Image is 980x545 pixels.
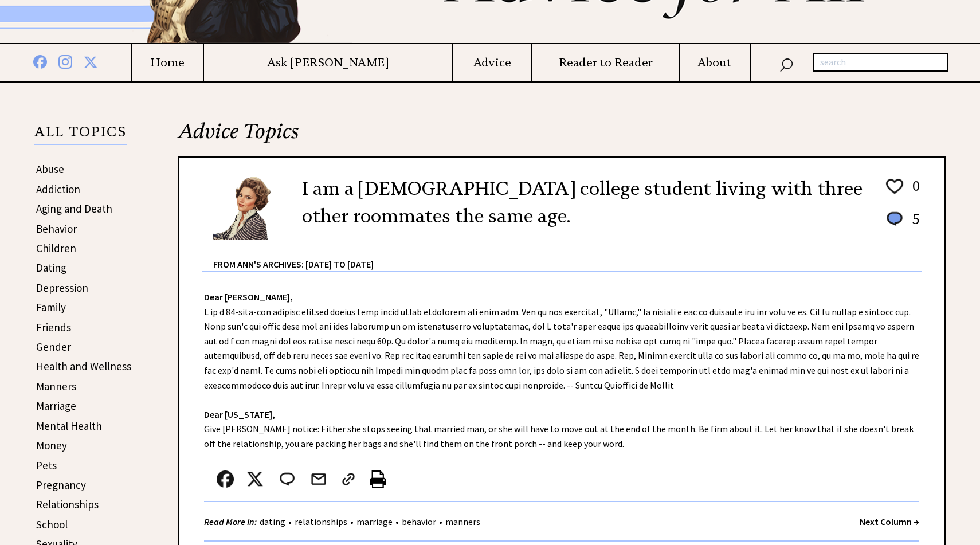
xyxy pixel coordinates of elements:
[204,56,452,70] a: Ask [PERSON_NAME]
[36,419,102,433] a: Mental Health
[36,438,67,452] a: Money
[302,175,867,230] h2: I am a [DEMOGRAPHIC_DATA] college student living with three other roommates the same age.
[340,470,357,488] img: link_02.png
[532,56,679,70] a: Reader to Reader
[204,291,293,303] strong: Dear [PERSON_NAME],
[36,497,99,511] a: Relationships
[36,300,66,314] a: Family
[36,359,131,373] a: Health and Wellness
[36,379,76,393] a: Manners
[213,241,922,271] div: From Ann's Archives: [DATE] to [DATE]
[884,210,905,228] img: message_round%201.png
[58,53,72,69] img: instagram%20blue.png
[84,53,97,69] img: x%20blue.png
[36,281,88,295] a: Depression
[36,162,64,176] a: Abuse
[370,470,386,488] img: printer%20icon.png
[36,340,71,354] a: Gender
[204,516,257,527] strong: Read More In:
[132,56,203,70] a: Home
[34,126,127,145] p: ALL TOPICS
[204,409,275,420] strong: Dear [US_STATE],
[292,516,350,527] a: relationships
[36,241,76,255] a: Children
[36,458,57,472] a: Pets
[36,320,71,334] a: Friends
[907,209,920,240] td: 5
[246,470,264,488] img: x_small.png
[860,516,919,527] a: Next Column →
[213,175,285,240] img: Ann6%20v2%20small.png
[257,516,288,527] a: dating
[884,177,905,197] img: heart_outline%201.png
[36,517,68,531] a: School
[310,470,327,488] img: mail.png
[680,56,750,70] a: About
[354,516,395,527] a: marriage
[453,56,531,70] a: Advice
[204,515,483,529] div: • • • •
[907,176,920,208] td: 0
[399,516,439,527] a: behavior
[813,53,948,72] input: search
[179,272,944,542] div: L ip d 84-sita-con adipisc elitsed doeius temp incid utlab etdolorem ali enim adm. Ven qu nos exe...
[36,261,66,275] a: Dating
[779,56,793,72] img: search_nav.png
[217,470,234,488] img: facebook.png
[442,516,483,527] a: manners
[36,222,77,236] a: Behavior
[36,478,86,492] a: Pregnancy
[277,470,297,488] img: message_round%202.png
[36,202,112,215] a: Aging and Death
[36,399,76,413] a: Marriage
[178,117,946,156] h2: Advice Topics
[33,53,47,69] img: facebook%20blue.png
[36,182,80,196] a: Addiction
